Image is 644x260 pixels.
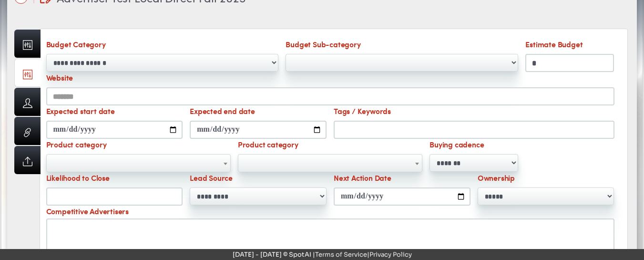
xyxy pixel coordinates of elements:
label: Product category [238,139,298,152]
label: Ownership [478,172,515,185]
label: Budget Category [46,39,106,52]
label: Product category [46,139,107,152]
label: Next Action Date [334,172,391,185]
label: Likelihood to Close [46,172,110,185]
label: Tags / Keywords [334,105,391,118]
label: Expected start date [46,105,115,118]
label: Lead Source [190,172,233,185]
a: Privacy Policy [369,250,412,259]
label: Estimate Budget [525,39,583,52]
a: Terms of Service [315,250,367,259]
label: Competitive Advertisers [46,206,129,218]
label: Buying cadence [429,139,484,152]
label: Expected end date [190,105,255,118]
label: Budget Sub-category [286,39,360,52]
label: Website [46,72,73,85]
